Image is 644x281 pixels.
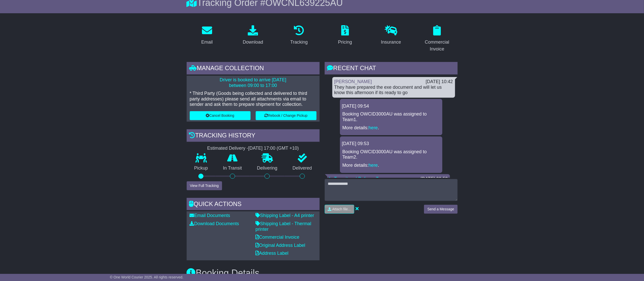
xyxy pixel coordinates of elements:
p: Pickup [187,165,216,171]
a: Pricing [335,23,355,47]
div: Insurance [381,39,401,46]
div: They have prepared the exe document and will let us know this afternoon if its ready to go [334,85,453,96]
a: Commercial Invoice [417,23,458,54]
div: Email [201,39,213,46]
a: [PERSON_NAME] [334,79,372,84]
p: * Third Party (Goods being collected and delivered to third party addresses) please send all atta... [190,91,317,107]
a: Tracking [287,23,311,47]
button: Send a Message [424,205,457,214]
p: Booking OWCID3000AU was assigned to Team1. [342,111,440,122]
div: RECENT CHAT [325,62,458,76]
div: [DATE] 09:53 [421,176,448,182]
a: Shipping Label - A4 printer [256,213,314,218]
div: Manage collection [187,62,320,76]
p: Driver is booked to arrive [DATE] between 09:00 to 17:00 [190,77,317,88]
p: Delivered [285,165,320,171]
span: © One World Courier 2025. All rights reserved. [110,275,184,279]
div: Quick Actions [187,198,320,212]
a: Commercial Invoice [256,235,299,240]
div: Tracking history [187,129,320,143]
a: Original Address Label [256,243,305,248]
p: Delivering [250,165,285,171]
div: Estimated Delivery - [187,146,320,151]
div: Download [243,39,263,46]
a: Email Documents [190,213,230,218]
div: Pricing [338,39,352,46]
h3: Booking Details [187,268,458,278]
p: Booking OWCID3000AU was assigned to Team2. [342,149,440,160]
div: [DATE] 10:42 [426,79,453,85]
a: Email [198,23,216,47]
div: [DATE] 17:00 (GMT +10) [248,146,299,151]
p: More details: . [342,125,440,131]
button: View Full Tracking [187,181,222,190]
div: [DATE] 09:54 [342,104,440,109]
div: Tracking [290,39,308,46]
a: Insurance [378,23,404,47]
div: [DATE] 09:53 [342,141,440,147]
a: Download [239,23,266,47]
a: In Transit and Delivery Team [329,176,387,181]
a: Address Label [256,251,289,256]
a: Shipping Label - Thermal printer [256,221,311,232]
a: here [369,163,378,168]
a: Download Documents [190,221,239,226]
div: Commercial Invoice [420,39,454,53]
a: here [369,125,378,130]
button: Rebook / Change Pickup [256,111,317,120]
button: Cancel Booking [190,111,251,120]
p: In Transit [215,165,250,171]
p: More details: . [342,163,440,168]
